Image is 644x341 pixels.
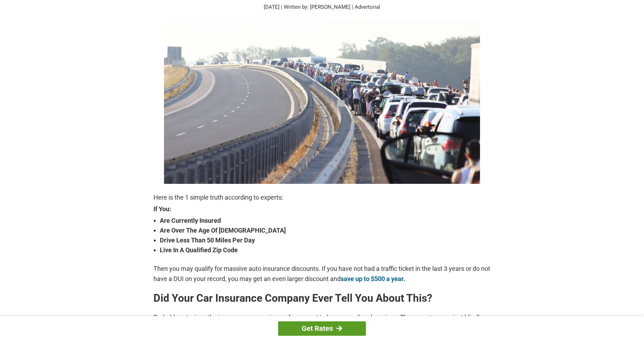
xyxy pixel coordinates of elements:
strong: Are Currently Insured [160,216,491,226]
strong: Drive Less Than 50 Miles Per Day [160,235,491,245]
a: Get Rates [278,321,366,336]
strong: Live In A Qualified Zip Code [160,245,491,255]
p: Here is the 1 simple truth according to experts: [153,193,491,202]
p: Probably not, since the insurance companies prefer you not to be aware of such savings. They coun... [153,313,491,332]
a: save up to $500 a year. [341,275,405,282]
h2: Did Your Car Insurance Company Ever Tell You About This? [153,293,491,304]
p: Then you may qualify for massive auto insurance discounts. If you have not had a traffic ticket i... [153,264,491,283]
p: [DATE] | Written by: [PERSON_NAME] | Advertorial [153,3,491,11]
strong: Are Over The Age Of [DEMOGRAPHIC_DATA] [160,226,491,235]
strong: If You: [153,206,491,212]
